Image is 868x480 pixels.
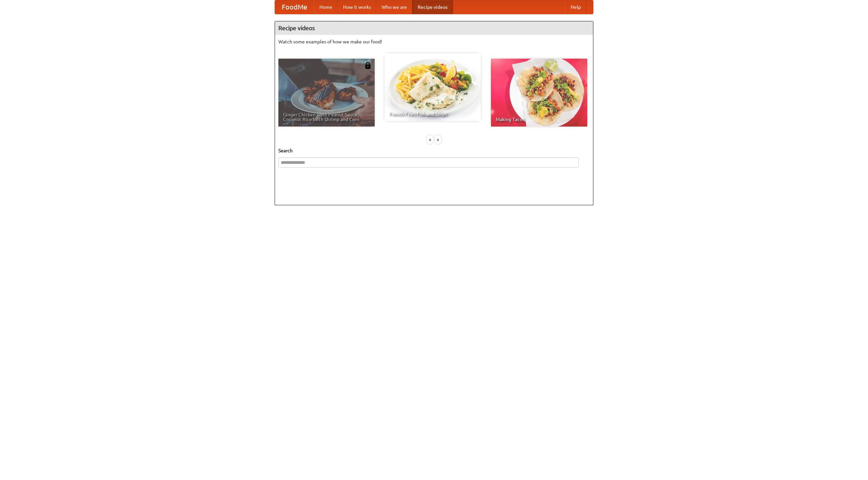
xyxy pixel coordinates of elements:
span: Making Tacos [496,117,583,122]
h4: Recipe videos [275,21,593,35]
a: How it works [338,0,376,14]
div: » [435,135,441,144]
a: Recipe videos [412,0,453,14]
a: Home [314,0,338,14]
a: Who we are [376,0,412,14]
a: French Fries Fish and Chips [384,53,481,121]
a: Help [565,0,586,14]
h5: Search [278,147,590,154]
span: French Fries Fish and Chips [389,112,476,116]
a: Making Tacos [491,59,587,127]
img: 483408.png [364,62,371,69]
div: « [427,135,433,144]
p: Watch some examples of how we make our food! [278,38,590,45]
a: FoodMe [275,0,314,14]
